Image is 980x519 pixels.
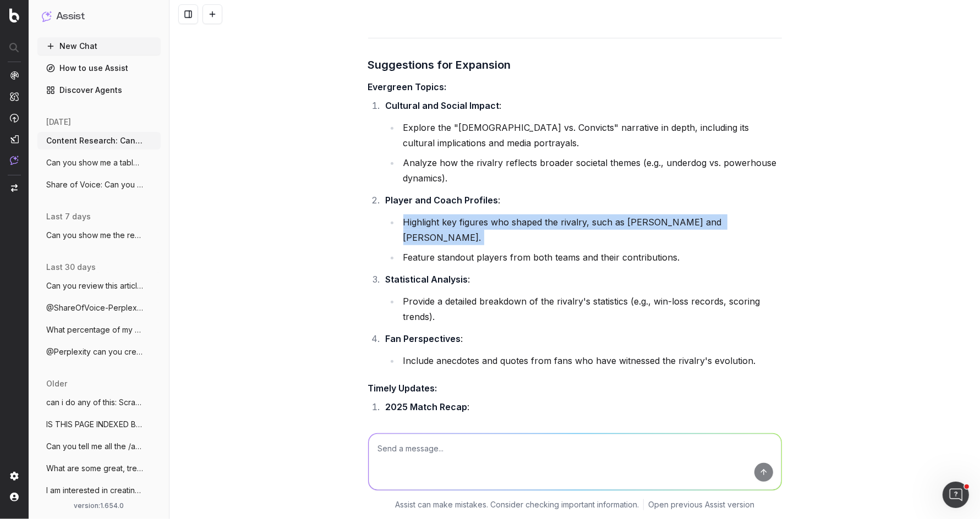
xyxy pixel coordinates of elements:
li: Provide a detailed breakdown of the rivalry's statistics (e.g., win-loss records, scoring trends). [400,294,782,324]
p: Assist can make mistakes. Consider checking important information. [395,499,639,510]
h4: Evergreen Topics: [368,80,782,93]
button: Can you show me the redirect issues on m [37,227,161,244]
button: @ShareOfVoice-Perplexity What can you sh [37,299,161,317]
iframe: Intercom live chat [943,482,969,508]
span: Can you show me the redirect issues on m [46,230,143,241]
span: IS THIS PAGE INDEXED BY GOOGLE [URL] [46,419,143,430]
button: IS THIS PAGE INDEXED BY GOOGLE [URL] [37,416,161,433]
strong: 2025 Match Recap [386,401,468,412]
button: Can you tell me all the /articles/ pages [37,438,161,455]
img: Activation [10,113,19,123]
span: Can you review this article: [URL] [46,280,143,291]
a: How to use Assist [37,59,161,77]
img: Assist [42,11,52,21]
img: Botify logo [9,8,19,23]
a: Open previous Assist version [648,499,754,510]
strong: Fan Perspectives [386,333,461,344]
span: can i do any of this: Scrape top competi [46,397,143,408]
li: : [382,331,782,368]
h3: Suggestions for Expansion [368,56,782,74]
button: Can you review this article: [URL] [37,277,161,295]
span: [DATE] [46,117,71,128]
span: Content Research: Can you review this a [46,135,143,146]
li: : [382,272,782,324]
li: : [382,98,782,186]
button: What percentage of my /articles/ pages h [37,321,161,339]
img: Setting [10,472,19,481]
span: I am interested in creating some long-fo [46,485,143,496]
strong: Cultural and Social Impact [386,100,500,111]
span: last 7 days [46,211,91,222]
button: Assist [42,9,156,24]
button: I am interested in creating some long-fo [37,482,161,499]
img: Switch project [11,184,18,192]
img: Assist [10,156,19,165]
img: My account [10,493,19,501]
button: What are some great, trending topics I s [37,460,161,477]
button: @Perplexity can you create Nunjucks scri [37,343,161,361]
img: Studio [10,135,19,143]
li: Analyze how the rivalry reflects broader societal themes (e.g., underdog vs. powerhouse dynamics). [400,155,782,186]
li: Feature standout players from both teams and their contributions. [400,250,782,265]
button: can i do any of this: Scrape top competi [37,394,161,411]
span: Can you tell me all the /articles/ pages [46,441,143,452]
a: Discover Agents [37,81,161,99]
span: What are some great, trending topics I s [46,463,143,474]
span: @Perplexity can you create Nunjucks scri [46,346,143,357]
div: version: 1.654.0 [42,501,156,510]
h1: Assist [56,9,85,24]
li: Explore the "[DEMOGRAPHIC_DATA] vs. Convicts" narrative in depth, including its cultural implicat... [400,120,782,151]
img: Analytics [10,71,19,80]
button: New Chat [37,37,161,55]
span: @ShareOfVoice-Perplexity What can you sh [46,302,143,313]
li: Highlight key figures who shaped the rivalry, such as [PERSON_NAME] and [PERSON_NAME]. [400,214,782,245]
button: Can you show me a table of all of the cr [37,154,161,172]
span: Can you show me a table of all of the cr [46,157,143,168]
button: Share of Voice: Can you show me the Goo [37,176,161,194]
button: Content Research: Can you review this a [37,132,161,150]
li: : [382,192,782,265]
span: last 30 days [46,262,96,273]
li: : [382,399,782,456]
h4: Timely Updates: [368,382,782,395]
img: Intelligence [10,92,19,101]
span: What percentage of my /articles/ pages h [46,324,143,335]
span: Share of Voice: Can you show me the Goo [46,179,143,190]
strong: Player and Coach Profiles [386,195,499,206]
span: older [46,378,67,389]
li: Include anecdotes and quotes from fans who have witnessed the rivalry's evolution. [400,353,782,368]
strong: Statistical Analysis [386,274,468,285]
